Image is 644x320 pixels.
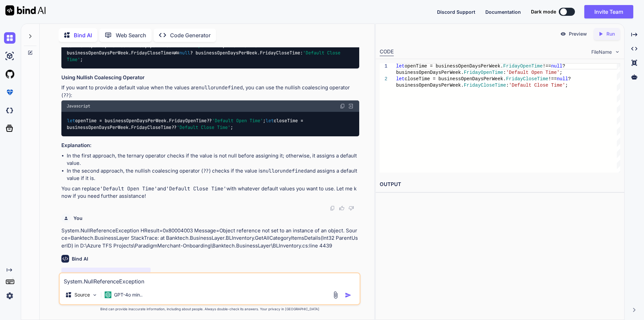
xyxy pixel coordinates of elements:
[199,84,211,91] code: null
[396,63,405,69] span: let
[606,31,615,37] p: Run
[396,83,464,88] span: businessOpenDaysPerWeek.
[4,290,15,302] img: settings
[73,215,83,222] h6: You
[225,43,233,49] span: let
[212,118,263,124] span: 'Default Open Time'
[131,50,171,56] span: FridayCloseTime
[559,70,562,75] span: ;
[61,84,359,99] p: If you want to provide a default value when the values are or , you can use the nullish coalescin...
[345,292,352,299] img: icon
[114,291,143,298] p: GPT-4o min..
[568,76,571,82] span: ?
[551,63,562,69] span: null
[396,70,464,75] span: businessOpenDaysPerWeek.
[464,70,503,75] span: FridayOpenTime
[332,291,339,299] img: attachment
[396,76,405,82] span: let
[67,117,306,131] code: openTime = businessOpenDaysPerWeek. ?? ; closeTime = businessOpenDaysPerWeek. ?? ;
[105,291,111,298] img: GPT-4o mini
[437,9,475,15] span: Discord Support
[67,103,90,109] span: Javascript
[506,83,508,88] span: :
[340,103,345,109] img: copy
[485,9,521,15] span: Documentation
[531,8,556,15] span: Dark mode
[5,5,46,15] img: Bind AI
[61,227,359,250] p: System.NullReferenceException HResult=0x80004003 Message=Object reference not set to an instance ...
[116,31,146,39] p: Web Search
[503,63,543,69] span: FridayOpenTime
[61,268,151,273] span: ‌
[171,43,222,49] span: 'Default Open Time'
[506,70,559,75] span: 'Default Open Time'
[177,125,230,131] span: 'Default Close Time'
[506,76,548,82] span: FridayCloseTime
[260,50,300,56] span: FridayCloseTime
[100,185,157,192] code: 'Default Open Time'
[170,31,211,39] p: Code Generator
[61,142,359,149] h3: Explanation:
[67,152,359,167] li: In the first approach, the ternary operator checks if the value is not null before assigning it; ...
[503,70,506,75] span: :
[61,185,359,200] p: You can replace and with whatever default values you want to use. Let me know if you need further...
[67,50,343,62] span: 'Default Close Time'
[4,32,15,44] img: chat
[405,76,506,82] span: closeTime = businessOpenDaysPerWeek.
[61,74,359,82] h3: Using Nullish Coalescing Operator
[339,205,344,211] img: like
[216,84,243,91] code: undefined
[280,168,307,174] code: undefined
[203,168,209,174] code: ??
[380,48,394,56] div: CODE
[348,103,354,109] img: Open in Browser
[562,63,565,69] span: ?
[380,76,387,82] div: 2
[557,76,568,82] span: null
[74,291,90,298] p: Source
[166,185,226,192] code: 'Default Close Time'
[169,118,207,124] span: FridayOpenTime
[67,167,359,182] li: In the second approach, the nullish coalescing operator ( ) checks if the value is or and assigns...
[74,31,92,39] p: Bind AI
[72,256,88,262] h6: Bind AI
[4,68,15,80] img: githubLight
[376,177,624,192] h2: OUTPUT
[584,5,633,18] button: Invite Team
[263,168,275,174] code: null
[92,292,98,298] img: Pick Models
[131,43,169,49] span: FridayOpenTime
[59,307,361,312] p: Bind can provide inaccurate information, including about people. Always double-check its answers....
[67,118,75,124] span: let
[437,8,475,15] button: Discord Support
[485,8,521,15] button: Documentation
[464,83,506,88] span: FridayCloseTime
[614,49,620,55] img: chevron down
[4,87,15,98] img: premium
[266,118,274,124] span: let
[560,31,566,37] img: preview
[330,205,335,211] img: copy
[67,36,343,63] code: openTime = businessOpenDaysPerWeek. !== ? businessOpenDaysPerWeek. : ; closeTime = businessOpenDa...
[348,205,354,211] img: dislike
[380,63,387,70] div: 1
[591,49,612,55] span: FileName
[509,83,565,88] span: 'Default Close Time'
[4,50,15,62] img: ai-studio
[548,76,556,82] span: !==
[131,125,171,131] span: FridayCloseTime
[569,31,587,37] p: Preview
[565,83,568,88] span: ;
[4,105,15,116] img: darkCloudIdeIcon
[405,63,503,69] span: openTime = businessOpenDaysPerWeek.
[63,92,69,99] code: ??
[179,50,190,56] span: null
[543,63,551,69] span: !==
